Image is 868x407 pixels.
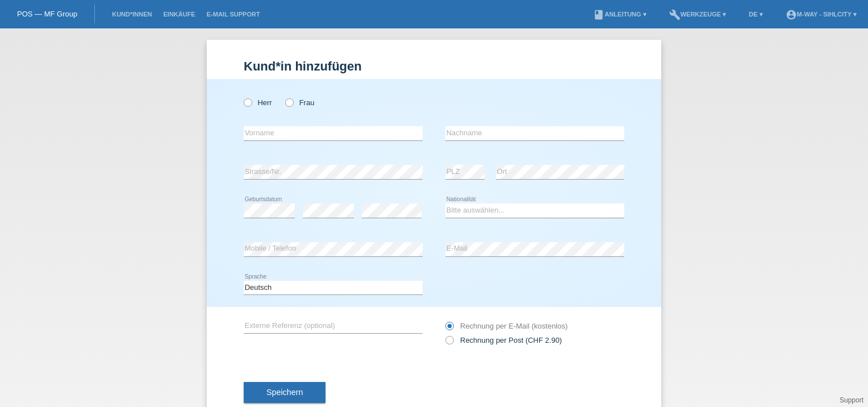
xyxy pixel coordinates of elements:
[201,11,266,18] a: E-Mail Support
[593,9,604,20] i: book
[266,388,303,397] span: Speichern
[244,98,251,106] input: Herr
[106,11,157,18] a: Kund*innen
[17,10,77,18] a: POS — MF Group
[244,382,325,404] button: Speichern
[244,59,624,73] h1: Kund*in hinzufügen
[285,98,314,107] label: Frau
[157,11,201,18] a: Einkäufe
[587,11,652,18] a: bookAnleitung ▾
[840,396,863,404] a: Support
[445,336,453,350] input: Rechnung per Post (CHF 2.90)
[786,9,797,20] i: account_circle
[663,11,732,18] a: buildWerkzeuge ▾
[445,322,453,336] input: Rechnung per E-Mail (kostenlos)
[445,336,562,344] label: Rechnung per Post (CHF 2.90)
[743,11,768,18] a: DE ▾
[780,11,862,18] a: account_circlem-way - Sihlcity ▾
[285,98,293,106] input: Frau
[669,9,681,20] i: build
[445,322,567,330] label: Rechnung per E-Mail (kostenlos)
[244,98,272,107] label: Herr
